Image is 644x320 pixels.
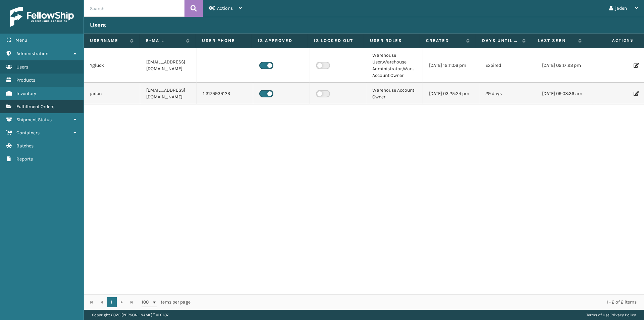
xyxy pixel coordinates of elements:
span: Users [16,64,28,70]
label: User phone [202,38,246,44]
span: Actions [590,35,638,46]
span: Batches [16,143,34,149]
a: Privacy Policy [610,313,636,317]
td: [DATE] 02:17:23 pm [536,48,592,83]
td: [DATE] 03:25:24 pm [423,83,479,104]
td: [EMAIL_ADDRESS][DOMAIN_NAME] [140,83,197,104]
img: logo [10,7,74,27]
td: Ygluck [84,48,140,83]
td: [DATE] 12:11:06 pm [423,48,479,83]
span: Inventory [16,91,36,96]
td: Expired [479,48,536,83]
span: items per page [142,297,191,307]
div: 1 - 2 of 2 items [200,299,637,306]
span: Fulfillment Orders [16,104,54,109]
i: Edit [634,63,638,68]
td: 1 3179939123 [197,83,253,104]
i: Edit [634,91,638,96]
span: 100 [142,299,152,306]
span: Containers [16,130,40,136]
a: 1 [107,297,117,307]
h3: Users [90,21,106,29]
span: Reports [16,156,33,162]
label: Is Locked Out [314,38,358,44]
span: Menu [15,37,27,43]
span: Products [16,77,35,83]
label: User Roles [370,38,414,44]
span: Actions [217,5,233,11]
td: [EMAIL_ADDRESS][DOMAIN_NAME] [140,48,197,83]
a: Terms of Use [586,313,609,317]
span: Shipment Status [16,117,52,123]
td: 29 days [479,83,536,104]
label: Is Approved [258,38,302,44]
div: | [586,310,636,320]
td: Warehouse User,Warehouse Administrator,Warehouse Account Owner [366,48,423,83]
label: Last Seen [538,38,575,44]
p: Copyright 2023 [PERSON_NAME]™ v 1.0.187 [92,310,169,320]
label: E-mail [146,38,183,44]
label: Days until password expires [482,38,519,44]
td: [DATE] 09:03:36 am [536,83,592,104]
span: Administration [16,51,48,56]
td: Warehouse Account Owner [366,83,423,104]
td: jaden [84,83,140,104]
label: Created [426,38,463,44]
label: Username [90,38,127,44]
